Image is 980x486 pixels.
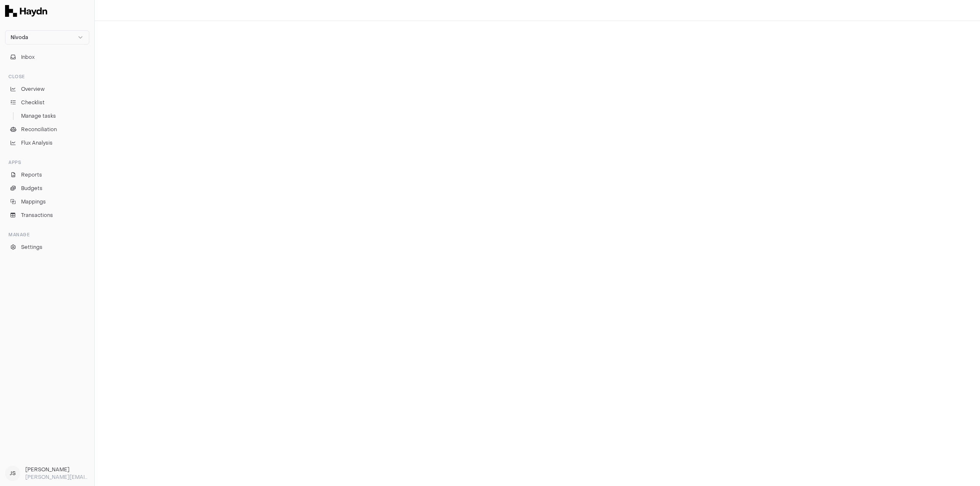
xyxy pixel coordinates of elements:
[21,85,45,93] span: Overview
[5,196,89,208] a: Mappings
[21,112,56,120] span: Manage tasks
[5,209,89,221] a: Transactions
[5,5,47,17] img: Haydn Logo
[25,473,89,481] p: [PERSON_NAME][EMAIL_ADDRESS][DOMAIN_NAME]
[5,83,89,95] a: Overview
[11,34,28,41] span: Nivoda
[5,169,89,181] a: Reports
[5,97,89,108] a: Checklist
[5,466,20,481] span: JS
[21,53,35,61] span: Inbox
[5,124,89,135] a: Reconciliation
[5,182,89,194] a: Budgets
[21,211,53,219] span: Transactions
[5,137,89,149] a: Flux Analysis
[25,466,89,473] h3: [PERSON_NAME]
[5,70,89,83] div: Close
[5,241,89,253] a: Settings
[5,156,89,169] div: Apps
[21,99,45,106] span: Checklist
[5,30,89,45] button: Nivoda
[5,51,89,63] button: Inbox
[21,171,42,179] span: Reports
[21,139,53,147] span: Flux Analysis
[21,185,43,192] span: Budgets
[5,110,89,122] a: Manage tasks
[21,198,46,206] span: Mappings
[5,228,89,241] div: Manage
[21,126,57,133] span: Reconciliation
[21,243,43,251] span: Settings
